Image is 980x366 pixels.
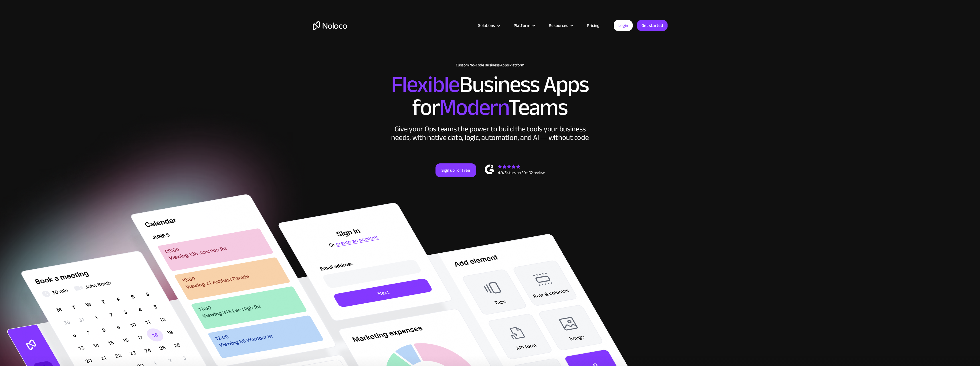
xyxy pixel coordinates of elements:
[506,22,542,29] div: Platform
[390,125,590,142] div: Give your Ops teams the power to build the tools your business needs, with native data, logic, au...
[478,22,495,29] div: Solutions
[313,21,347,30] a: home
[435,163,476,177] a: Sign up for free
[542,22,580,29] div: Resources
[439,86,508,129] span: Modern
[580,22,607,29] a: Pricing
[471,22,506,29] div: Solutions
[313,73,668,119] h2: Business Apps for Teams
[514,22,530,29] div: Platform
[313,63,668,68] h1: Custom No-Code Business Apps Platform
[637,20,668,31] a: Get started
[391,63,459,106] span: Flexible
[614,20,633,31] a: Login
[549,22,568,29] div: Resources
